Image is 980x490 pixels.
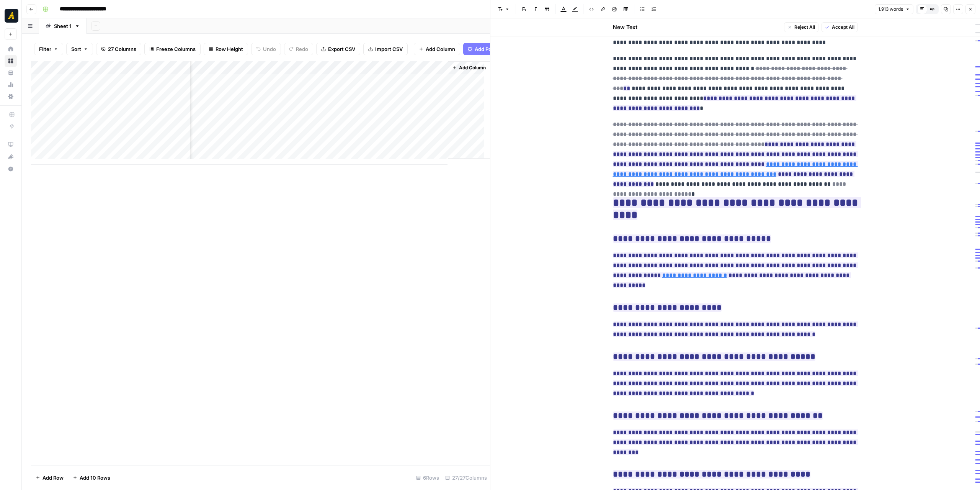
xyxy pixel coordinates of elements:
[31,472,68,484] button: Add Row
[426,45,455,53] span: Add Column
[68,472,115,484] button: Add 10 Rows
[5,43,17,55] a: Home
[5,6,17,25] button: Workspace: Marketers in Demand
[414,43,460,55] button: Add Column
[5,9,18,23] img: Marketers in Demand Logo
[878,6,903,13] span: 1.913 words
[216,45,243,53] span: Row Height
[413,472,442,484] div: 6 Rows
[5,151,17,163] button: What's new?
[296,45,308,53] span: Redo
[375,45,403,53] span: Import CSV
[5,163,17,175] button: Help + Support
[42,474,64,482] span: Add Row
[475,45,516,53] span: Add Power Agent
[5,55,17,67] a: Browse
[204,43,248,55] button: Row Height
[5,90,17,103] a: Settings
[316,43,360,55] button: Export CSV
[39,45,51,53] span: Filter
[34,43,63,55] button: Filter
[156,45,196,53] span: Freeze Columns
[459,64,486,71] span: Add Column
[794,24,815,31] span: Reject All
[5,79,17,91] a: Usage
[613,23,637,31] h2: New Text
[875,4,913,14] button: 1.913 words
[108,45,136,53] span: 27 Columns
[66,43,93,55] button: Sort
[442,472,490,484] div: 27/27 Columns
[251,43,281,55] button: Undo
[263,45,276,53] span: Undo
[144,43,201,55] button: Freeze Columns
[71,45,81,53] span: Sort
[832,24,854,31] span: Accept All
[463,43,521,55] button: Add Power Agent
[54,22,72,30] div: Sheet 1
[5,151,16,162] div: What's new?
[5,67,17,79] a: Your Data
[96,43,141,55] button: 27 Columns
[449,63,489,73] button: Add Column
[328,45,355,53] span: Export CSV
[80,474,110,482] span: Add 10 Rows
[363,43,408,55] button: Import CSV
[784,22,818,32] button: Reject All
[822,22,858,32] button: Accept All
[39,18,87,34] a: Sheet 1
[5,138,17,151] a: AirOps Academy
[284,43,313,55] button: Redo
